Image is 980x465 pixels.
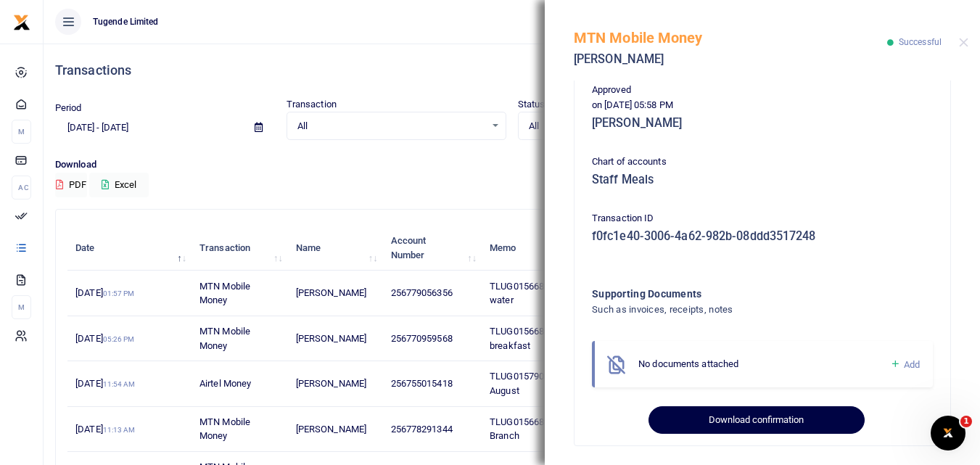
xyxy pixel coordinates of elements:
span: [PERSON_NAME] [296,287,366,298]
th: Transaction: activate to sort column ascending [192,226,288,271]
span: MTN Mobile Money [199,326,250,351]
span: Airtel Money [199,378,251,389]
a: Add [890,356,920,373]
th: Account Number: activate to sort column ascending [382,226,482,271]
span: [PERSON_NAME] [296,378,366,389]
span: All [529,119,717,133]
small: 05:26 PM [103,335,135,343]
h4: Supporting Documents [592,286,874,302]
span: MTN Mobile Money [199,281,250,306]
button: Close [959,38,968,47]
iframe: Intercom live chat [931,416,965,450]
h5: [PERSON_NAME] [592,116,933,131]
button: PDF [55,173,87,197]
span: 1 [960,416,972,427]
h5: f0fc1e40-3006-4a62-982b-08ddd3517248 [592,229,933,244]
span: [DATE] [75,424,135,435]
span: [PERSON_NAME] [296,333,366,344]
p: Chart of accounts [592,155,933,170]
span: TLUG015668 Tugende staff breakfast [490,326,605,351]
small: 11:13 AM [103,426,136,434]
h4: Transactions [55,62,968,78]
th: Name: activate to sort column ascending [288,226,383,271]
p: Transaction ID [592,211,933,226]
img: logo-small [13,14,30,31]
input: select period [55,115,243,140]
h5: Staff Meals [592,173,933,187]
span: [DATE] [75,378,135,389]
label: Transaction [287,97,337,112]
label: Period [55,101,82,115]
span: Successful [899,37,942,47]
th: Date: activate to sort column descending [67,226,192,271]
span: No documents attached [638,358,738,369]
p: Approved [592,83,933,98]
span: TLUG015668 Tugende Soroti Branch [490,416,609,442]
span: 256779056356 [391,287,453,298]
span: [DATE] [75,333,134,344]
span: 256778291344 [391,424,453,435]
span: TLUG015790 Breakfast for August [490,371,601,396]
li: M [12,120,31,144]
span: 256770959568 [391,333,453,344]
span: TLUG015668 Tugende Drinking water [490,281,619,306]
a: logo-small logo-large logo-large [13,16,30,27]
span: 256755015418 [391,378,453,389]
button: Excel [89,173,149,197]
span: Add [904,359,920,370]
label: Status [518,97,545,112]
small: 11:54 AM [103,380,136,388]
span: [PERSON_NAME] [296,424,366,435]
p: Download [55,157,968,173]
h4: Such as invoices, receipts, notes [592,302,874,318]
span: Tugende Limited [87,15,165,28]
span: MTN Mobile Money [199,416,250,442]
h5: MTN Mobile Money [574,29,887,46]
h5: [PERSON_NAME] [574,52,887,67]
button: Download confirmation [648,406,864,434]
li: M [12,295,31,319]
span: [DATE] [75,287,134,298]
li: Ac [12,176,31,199]
th: Memo: activate to sort column ascending [482,226,640,271]
p: on [DATE] 05:58 PM [592,98,933,113]
small: 01:57 PM [103,289,135,297]
span: All [297,119,485,133]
